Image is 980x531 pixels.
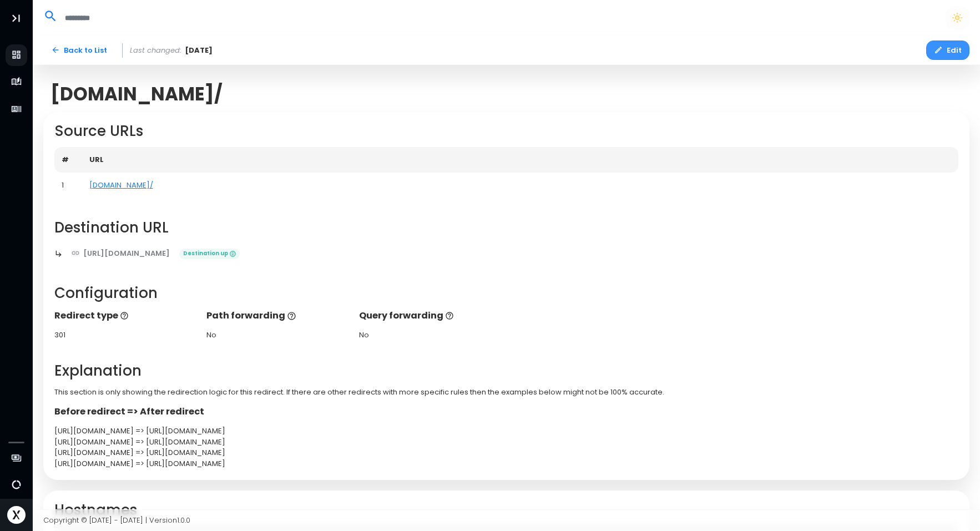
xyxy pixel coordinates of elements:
span: [DATE] [185,45,213,56]
a: [DOMAIN_NAME]/ [89,180,153,190]
span: [DOMAIN_NAME]/ [50,83,223,105]
h2: Destination URL [54,219,959,236]
h2: Hostnames [54,502,959,519]
p: Redirect type [54,309,196,322]
h2: Explanation [54,362,959,380]
button: Edit [926,41,969,60]
a: Back to List [43,41,115,60]
div: 1 [62,180,75,191]
th: # [54,147,82,173]
div: [URL][DOMAIN_NAME] => [URL][DOMAIN_NAME] [54,426,959,437]
div: [URL][DOMAIN_NAME] => [URL][DOMAIN_NAME] [54,458,959,469]
div: 301 [54,330,196,341]
h2: Source URLs [54,123,959,140]
span: Destination up [179,249,240,260]
div: [URL][DOMAIN_NAME] => [URL][DOMAIN_NAME] [54,447,959,458]
div: [URL][DOMAIN_NAME] => [URL][DOMAIN_NAME] [54,437,959,448]
button: Toggle Aside [6,8,27,29]
span: Last changed: [130,45,181,56]
p: This section is only showing the redirection logic for this redirect. If there are other redirect... [54,387,959,398]
a: [URL][DOMAIN_NAME] [63,244,178,263]
div: No [206,330,348,341]
p: Path forwarding [206,309,348,322]
th: URL [82,147,959,173]
p: Before redirect => After redirect [54,405,959,418]
img: Avatar [7,506,26,524]
h2: Configuration [54,285,959,302]
div: No [359,330,501,341]
span: Copyright © [DATE] - [DATE] | Version 1.0.0 [43,515,190,525]
p: Query forwarding [359,309,501,322]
